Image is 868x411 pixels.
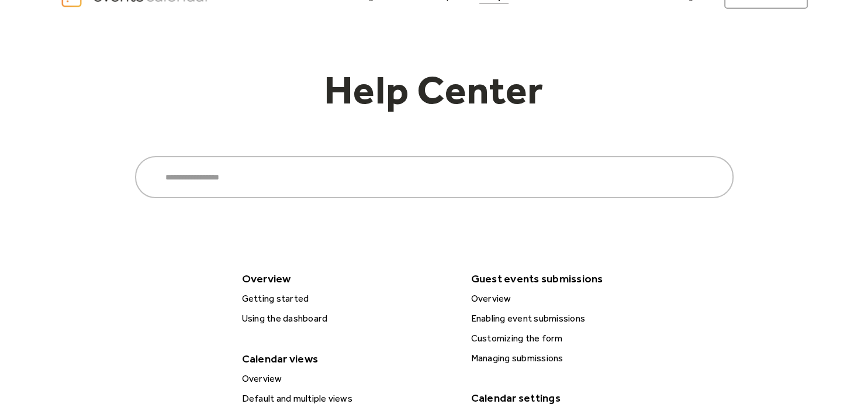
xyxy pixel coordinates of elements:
[238,291,457,306] div: Getting started
[468,351,686,366] div: Managing submissions
[237,371,457,386] a: Overview
[238,391,457,406] div: Default and multiple views
[236,268,456,289] div: Overview
[238,311,457,326] div: Using the dashboard
[465,388,685,408] div: Calendar settings
[466,331,686,346] a: Customizing the form
[468,331,686,346] div: Customizing the form
[238,371,457,386] div: Overview
[468,311,686,326] div: Enabling event submissions
[236,348,456,369] div: Calendar views
[466,351,686,366] a: Managing submissions
[237,311,457,326] a: Using the dashboard
[237,291,457,306] a: Getting started
[466,291,686,306] a: Overview
[465,268,685,289] div: Guest events submissions
[271,70,598,121] h1: Help Center
[466,311,686,326] a: Enabling event submissions
[237,391,457,406] a: Default and multiple views
[468,291,686,306] div: Overview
